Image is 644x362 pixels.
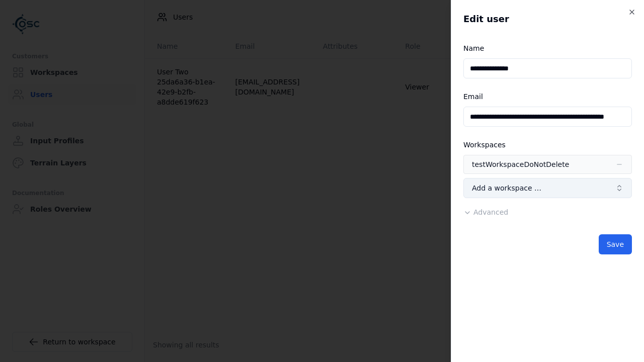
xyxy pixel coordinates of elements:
[463,44,484,52] label: Name
[463,141,506,149] label: Workspaces
[463,93,483,101] label: Email
[472,159,569,169] div: testWorkspaceDoNotDelete
[472,183,541,193] span: Add a workspace …
[463,207,508,217] button: Advanced
[463,12,632,26] h2: Edit user
[599,234,632,254] button: Save
[473,208,508,216] span: Advanced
